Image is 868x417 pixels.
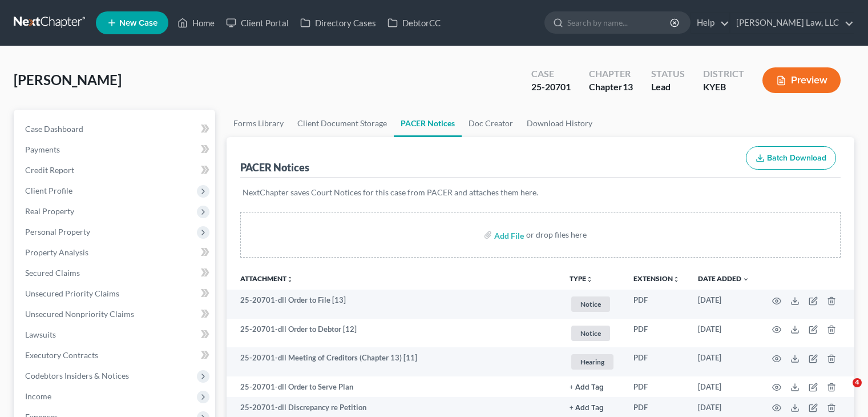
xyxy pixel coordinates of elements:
a: Home [172,13,220,33]
span: Executory Contracts [25,350,98,360]
a: Date Added expand_more [698,274,749,283]
a: Payments [16,139,215,160]
td: PDF [624,290,689,319]
a: + Add Tag [570,402,615,413]
div: PACER Notices [240,161,309,174]
span: New Case [119,19,158,27]
a: [PERSON_NAME] Law, LLC [730,13,854,33]
div: Chapter [589,81,633,94]
td: PDF [624,347,689,376]
a: + Add Tag [570,382,615,392]
button: + Add Tag [570,384,604,391]
td: PDF [624,376,689,397]
a: PACER Notices [394,110,462,137]
a: Attachmentunfold_more [240,274,293,283]
a: Case Dashboard [16,119,215,139]
a: Property Analysis [16,242,215,263]
span: Client Profile [25,186,72,195]
a: Credit Report [16,160,215,181]
td: [DATE] [689,290,758,319]
td: 25-20701-dll Order to Serve Plan [227,376,560,397]
i: unfold_more [586,276,593,283]
span: Hearing [571,354,613,370]
span: Credit Report [25,165,74,175]
span: Lawsuits [25,330,56,339]
a: DebtorCC [382,13,446,33]
span: Notice [571,296,610,312]
button: + Add Tag [570,404,604,412]
a: Download History [520,110,599,137]
a: Secured Claims [16,263,215,283]
span: Personal Property [25,227,90,236]
div: Case [531,67,571,81]
button: Batch Download [746,146,836,170]
a: Unsecured Priority Claims [16,283,215,304]
a: Client Document Storage [290,110,394,137]
div: Lead [651,81,685,94]
td: 25-20701-dll Order to File [13] [227,290,560,319]
a: Lawsuits [16,324,215,345]
div: District [703,67,744,81]
a: Hearing [570,352,615,371]
span: Batch Download [767,153,826,163]
span: Case Dashboard [25,124,83,134]
td: [DATE] [689,319,758,348]
a: Directory Cases [294,13,382,33]
span: Unsecured Nonpriority Claims [25,309,134,319]
span: Unsecured Priority Claims [25,288,119,298]
span: Property Analysis [25,247,88,257]
button: TYPEunfold_more [570,275,593,283]
a: Doc Creator [462,110,520,137]
a: Notice [570,295,615,314]
div: Chapter [589,67,633,81]
span: 13 [623,81,633,92]
a: Executory Contracts [16,345,215,366]
a: Client Portal [220,13,294,33]
div: KYEB [703,81,744,94]
td: 25-20701-dll Meeting of Creditors (Chapter 13) [11] [227,347,560,376]
i: unfold_more [286,276,293,283]
a: Notice [570,324,615,343]
i: expand_more [742,276,749,283]
td: [DATE] [689,347,758,376]
input: Search by name... [567,12,672,33]
td: 25-20701-dll Order to Debtor [12] [227,319,560,348]
div: or drop files here [526,229,587,240]
iframe: Intercom live chat [829,378,857,406]
a: Extensionunfold_more [633,274,680,283]
a: Forms Library [227,110,290,137]
td: [DATE] [689,376,758,397]
span: Notice [571,326,610,341]
span: Payments [25,145,60,154]
div: Status [651,67,685,81]
a: Unsecured Nonpriority Claims [16,304,215,324]
i: unfold_more [673,276,680,283]
span: 4 [853,378,862,387]
button: Preview [762,67,841,93]
td: PDF [624,319,689,348]
a: Help [691,13,729,33]
span: Secured Claims [25,268,80,278]
p: NextChapter saves Court Notices for this case from PACER and attaches them here. [243,187,838,198]
span: Codebtors Insiders & Notices [25,371,129,380]
span: [PERSON_NAME] [14,71,122,88]
span: Real Property [25,206,74,216]
span: Income [25,391,51,401]
div: 25-20701 [531,81,571,94]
